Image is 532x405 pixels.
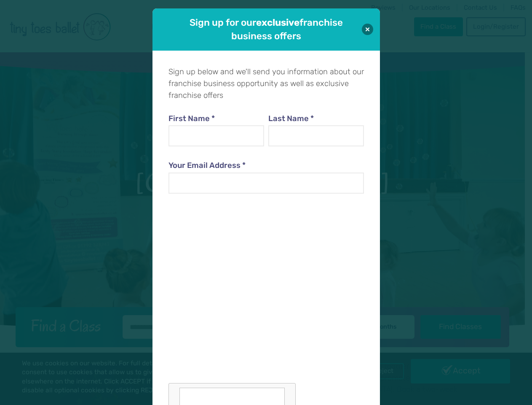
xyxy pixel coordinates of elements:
[176,16,356,43] h1: Sign up for our franchise business offers
[168,113,265,125] label: First Name *
[256,17,299,28] strong: exclusive
[168,66,364,101] p: Sign up below and we'll send you information about our franchise business opportunity as well as ...
[268,113,364,125] label: Last Name *
[168,160,364,172] label: Your Email Address *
